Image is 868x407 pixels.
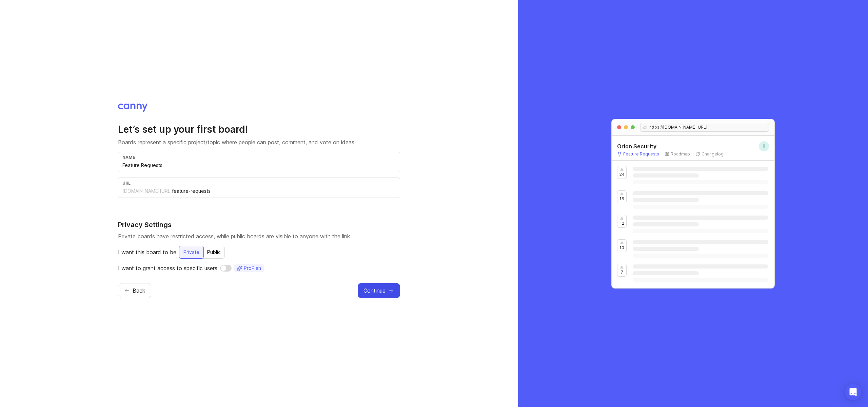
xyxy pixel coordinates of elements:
span: Back [133,286,145,295]
p: Boards represent a specific project/topic where people can post, comment, and vote on ideas. [118,138,400,146]
img: Canny logo [118,104,147,112]
h4: Privacy Settings [118,220,400,229]
span: https:// [647,125,663,130]
p: Changelog [702,151,724,157]
p: 16 [619,196,624,202]
span: Pro Plan [244,265,261,272]
div: [DOMAIN_NAME][URL] [122,188,172,195]
p: Private boards have restricted access, while public boards are visible to anyone with the link. [118,232,400,240]
div: Open Intercom Messenger [845,384,861,400]
button: Back [118,283,151,298]
div: url [122,181,396,186]
div: I [759,141,769,151]
p: 7 [621,270,623,275]
button: Continue [358,283,400,298]
p: 24 [619,172,625,177]
span: Continue [363,286,386,295]
h5: Orion Security [617,142,656,150]
div: name [122,155,396,160]
p: Feature Requests [623,151,659,157]
p: Roadmap [671,151,690,157]
p: 10 [619,245,624,251]
p: 12 [620,221,624,226]
p: I want this board to be [118,248,176,256]
button: Private [179,246,204,259]
div: Public [203,246,225,258]
h2: Let’s set up your first board! [118,123,400,135]
button: Public [203,246,225,259]
span: [DOMAIN_NAME][URL] [663,125,707,130]
input: e.g. Feature Requests [122,162,396,169]
p: I want to grant access to specific users [118,264,217,272]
